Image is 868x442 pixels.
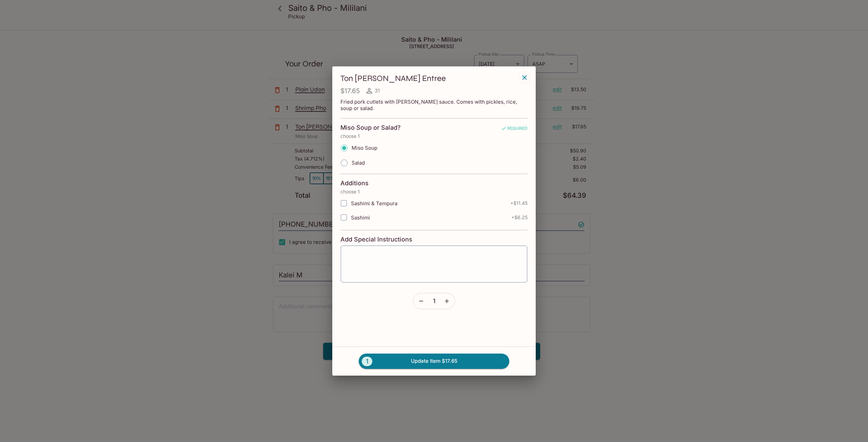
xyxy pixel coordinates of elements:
[340,133,528,139] p: choose 1
[351,200,397,207] span: Sashimi & Tempura
[340,189,528,194] p: choose 1
[340,236,528,243] h4: Add Special Instructions
[351,214,370,221] span: Sashimi
[511,215,528,220] span: + $6.25
[340,180,369,187] h4: Additions
[362,357,372,366] span: 1
[359,354,509,369] button: 1Update Item $17.65
[352,145,377,151] span: Miso Soup
[510,201,528,206] span: + $11.45
[340,99,528,111] p: Fried pork cutlets with [PERSON_NAME] sauce. Comes with pickles, rice, soup or salad.
[501,126,528,133] span: REQUIRED
[375,87,380,94] span: 31
[352,160,365,166] span: Salad
[340,73,517,84] h3: Ton [PERSON_NAME] Entree
[433,297,435,305] span: 1
[340,124,401,131] h4: Miso Soup or Salad?
[340,87,360,95] h4: $17.65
